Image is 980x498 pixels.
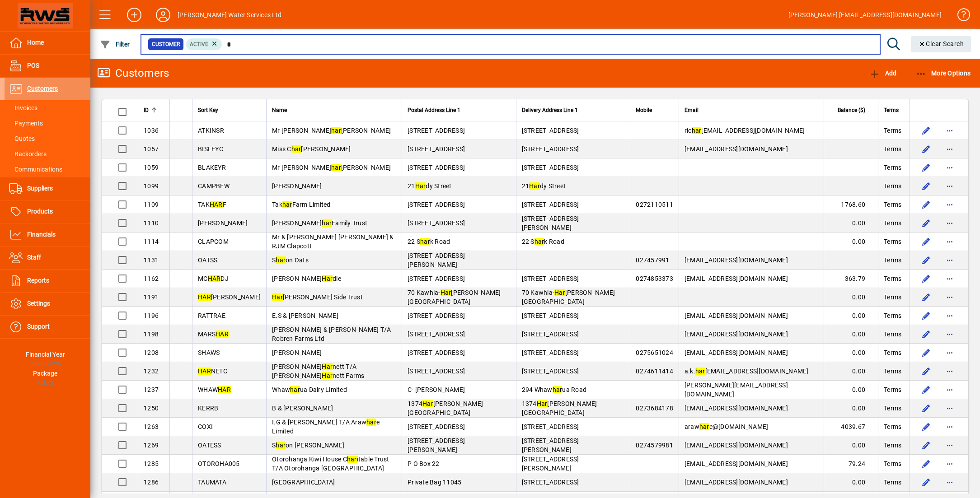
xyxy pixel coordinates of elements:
span: 0274579981 [636,442,673,449]
span: araw e@[DOMAIN_NAME] [685,423,769,430]
span: 0275651024 [636,349,673,356]
button: Edit [919,345,933,360]
button: More options [942,142,957,156]
button: Profile [149,7,178,23]
span: [STREET_ADDRESS][PERSON_NAME] [408,252,465,268]
button: More options [942,438,957,452]
td: 4039.67 [824,418,878,436]
span: Terms [884,200,901,209]
a: Suppliers [5,177,90,200]
span: Terms [884,274,901,283]
span: [STREET_ADDRESS][PERSON_NAME] [522,456,579,472]
button: More options [942,179,957,193]
span: COXI [198,423,213,430]
span: [STREET_ADDRESS] [408,349,465,356]
td: 0.00 [824,307,878,325]
span: Add [869,70,896,77]
div: Customers [97,66,169,80]
span: Terms [884,237,901,246]
span: C- [PERSON_NAME] [408,386,465,393]
em: har [692,127,702,134]
button: Edit [919,123,933,138]
div: [PERSON_NAME] [EMAIL_ADDRESS][DOMAIN_NAME] [788,8,942,22]
span: P O Box 22 [408,460,440,467]
button: Edit [919,216,933,230]
span: [STREET_ADDRESS][PERSON_NAME] [522,215,579,231]
span: BISLEYC [198,145,223,153]
span: [STREET_ADDRESS] [522,330,579,338]
span: Invoices [9,104,38,112]
a: Home [5,32,90,54]
span: [STREET_ADDRESS] [522,275,579,282]
span: [STREET_ADDRESS] [522,312,579,319]
em: Har [322,372,333,379]
span: Terms [884,404,901,413]
span: [EMAIL_ADDRESS][DOMAIN_NAME] [685,460,788,467]
button: Edit [919,179,933,193]
span: Email [685,105,699,115]
span: 1263 [144,423,159,430]
td: 0.00 [824,325,878,344]
span: Products [27,208,53,215]
button: Edit [919,456,933,471]
em: HAR [216,330,229,338]
button: More options [942,327,957,341]
span: I.G & [PERSON_NAME] T/A Araw e Limited [272,419,380,435]
a: Products [5,200,90,223]
button: More options [942,382,957,397]
span: 1162 [144,275,159,282]
div: Balance ($) [830,105,873,115]
span: 21 dy Street [408,182,452,190]
button: Edit [919,475,933,489]
em: har [290,386,300,393]
em: HAR [218,386,231,393]
span: CAMPBEW [198,182,230,190]
span: TAUMATA [198,479,226,486]
td: 0.00 [824,362,878,381]
div: Email [685,105,818,115]
span: [STREET_ADDRESS] [522,164,579,171]
a: Payments [5,116,90,131]
span: NETC [198,368,227,375]
span: Settings [27,300,50,307]
span: [STREET_ADDRESS] [522,423,579,430]
span: MC DJ [198,275,229,282]
a: Staff [5,247,90,269]
span: 0272110511 [636,201,673,208]
em: Har [322,275,333,282]
a: POS [5,55,90,77]
a: Invoices [5,100,90,116]
span: OATESS [198,442,221,449]
button: More options [942,290,957,304]
button: Edit [919,382,933,397]
span: 0273684178 [636,405,673,412]
em: har [535,238,544,245]
span: S on Oats [272,256,309,264]
span: [PERSON_NAME] [198,293,261,301]
span: [EMAIL_ADDRESS][DOMAIN_NAME] [685,275,788,282]
span: [PERSON_NAME] Side Trust [272,293,363,301]
button: More options [942,475,957,489]
span: Customer [152,40,180,49]
button: Edit [919,327,933,341]
span: [PERSON_NAME] & [PERSON_NAME] T/A Robren Farms Ltd [272,326,391,342]
span: 1036 [144,127,159,134]
span: [STREET_ADDRESS] [522,349,579,356]
span: ric [EMAIL_ADDRESS][DOMAIN_NAME] [685,127,805,134]
span: [PERSON_NAME] [272,182,322,190]
span: Terms [884,422,901,431]
span: Home [27,39,44,46]
span: 1374 [PERSON_NAME][GEOGRAPHIC_DATA] [522,400,597,416]
span: Tak Farm Limited [272,201,331,208]
span: [GEOGRAPHIC_DATA] [272,479,335,486]
em: HAR [208,275,221,282]
a: Quotes [5,131,90,146]
span: 1131 [144,256,159,264]
div: Mobile [636,105,673,115]
button: More options [942,364,957,378]
span: [PERSON_NAME] die [272,275,341,282]
span: Terms [884,311,901,320]
span: 1099 [144,182,159,190]
span: 1109 [144,201,159,208]
em: har [366,419,376,426]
